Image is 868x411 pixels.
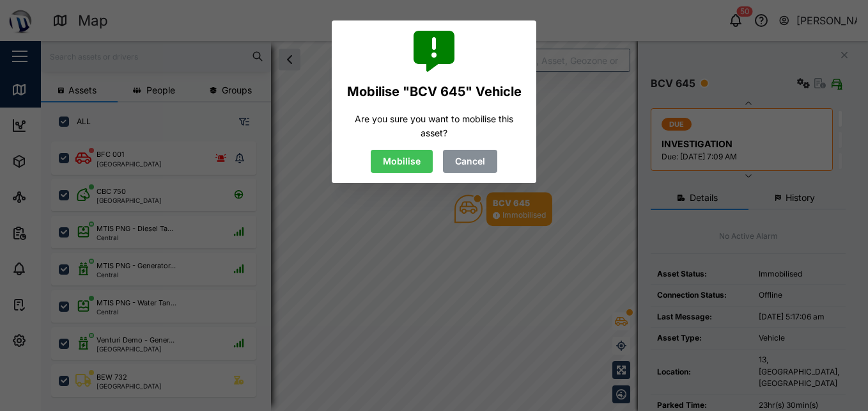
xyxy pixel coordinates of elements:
[347,82,522,102] div: Mobilise "BCV 645" Vehicle
[455,150,485,172] span: Cancel
[383,150,421,172] span: Mobilise
[342,112,526,140] div: Are you sure you want to mobilise this asset?
[371,150,433,173] button: Mobilise
[443,150,497,173] button: Cancel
